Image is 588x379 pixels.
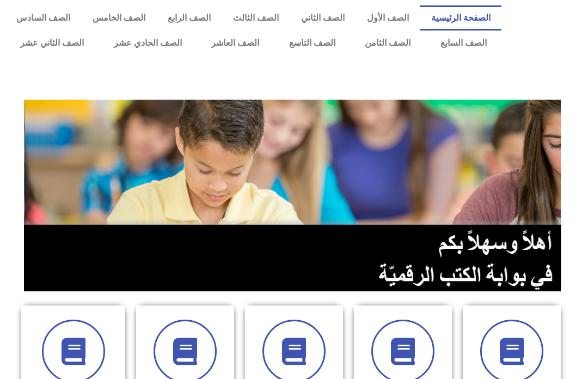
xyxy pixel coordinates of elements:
a: الصف السادس [5,5,82,30]
a: الصف الثاني عشر [5,30,99,56]
a: الصف الرابع [157,5,222,30]
a: الصف الثامن [350,30,426,56]
a: الصفحة الرئيسية [420,5,501,30]
a: الصف العاشر [197,30,274,56]
a: الصف الحادي عشر [99,30,197,56]
a: الصف التاسع [274,30,350,56]
a: الصف الثالث [222,5,290,30]
a: الصف الخامس [82,5,157,30]
a: الصف السابع [425,30,501,56]
a: الصف الثاني [290,5,356,30]
a: الصف الأول [356,5,420,30]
